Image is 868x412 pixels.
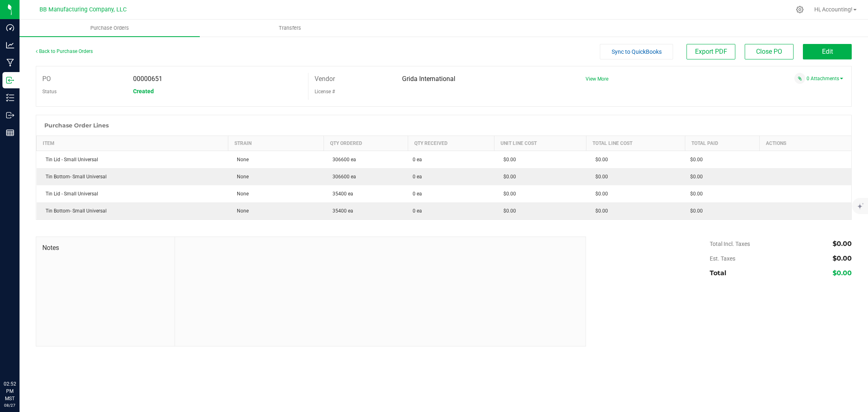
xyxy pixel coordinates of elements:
th: Total Line Cost [586,136,685,151]
inline-svg: Inbound [6,76,14,84]
span: $0.00 [499,157,516,162]
span: 0 ea [413,156,422,163]
span: Created [133,88,154,94]
td: $0.00 [685,202,760,219]
div: Manage settings [795,6,805,13]
button: Export PDF [687,44,735,59]
span: Notes [42,243,168,253]
a: Back to Purchase Orders [36,48,93,54]
th: Item [37,136,228,151]
inline-svg: Outbound [6,111,14,119]
th: Qty Received [408,136,494,151]
span: $0.00 [499,208,516,214]
span: BB Manufacturing Company, LLC [39,6,127,13]
p: 02:52 PM MST [4,380,16,402]
span: None [233,191,249,197]
span: None [233,208,249,214]
a: Transfers [200,20,380,37]
span: 306600 ea [328,157,356,162]
div: Tin Bottom- Small Universal [42,173,223,180]
span: 0 ea [413,207,422,215]
a: Purchase Orders [20,20,200,37]
span: Total [710,269,726,277]
inline-svg: Reports [6,129,14,137]
td: $0.00 [685,151,760,169]
th: Qty Ordered [324,136,408,151]
span: $0.00 [591,191,608,197]
inline-svg: Analytics [6,41,14,49]
label: Vendor [315,73,335,85]
span: None [233,157,249,162]
span: Export PDF [695,48,727,55]
inline-svg: Dashboard [6,24,14,32]
div: Tin Lid - Small Universal [42,156,223,163]
span: Hi, Accounting! [814,6,853,13]
span: $0.00 [591,208,608,214]
span: Attach a document [794,73,805,84]
a: View More [586,76,608,82]
button: Close PO [745,44,794,59]
div: Tin Lid - Small Universal [42,190,223,197]
th: Unit Line Cost [494,136,586,151]
label: License # [315,85,335,98]
th: Actions [759,136,851,151]
div: Tin Bottom- Small Universal [42,207,223,215]
span: $0.00 [833,240,852,248]
span: None [233,174,249,180]
span: Purchase Orders [79,24,140,32]
span: 0 ea [413,190,422,197]
button: Edit [803,44,852,59]
th: Strain [228,136,324,151]
label: PO [42,73,51,85]
span: Close PO [756,48,782,55]
span: $0.00 [591,174,608,180]
span: Sync to QuickBooks [612,48,662,55]
span: Edit [822,48,833,55]
span: $0.00 [499,174,516,180]
td: $0.00 [685,168,760,185]
a: 0 Attachments [807,76,843,81]
inline-svg: Manufacturing [6,59,14,67]
th: Total Paid [685,136,760,151]
span: Est. Taxes [710,255,735,262]
span: $0.00 [591,157,608,162]
span: 306600 ea [328,174,356,180]
span: 35400 ea [328,191,353,197]
span: $0.00 [499,191,516,197]
span: Transfers [268,24,312,32]
span: 0 ea [413,173,422,180]
h1: Purchase Order Lines [44,122,109,129]
span: 00000651 [133,75,162,83]
span: $0.00 [833,254,852,262]
inline-svg: Inventory [6,94,14,102]
span: Grida International [402,75,455,83]
p: 08/27 [4,402,16,408]
label: Status [42,85,57,98]
td: $0.00 [685,185,760,202]
span: $0.00 [833,269,852,277]
span: Total Incl. Taxes [710,241,750,247]
span: 35400 ea [328,208,353,214]
button: Sync to QuickBooks [600,44,673,59]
